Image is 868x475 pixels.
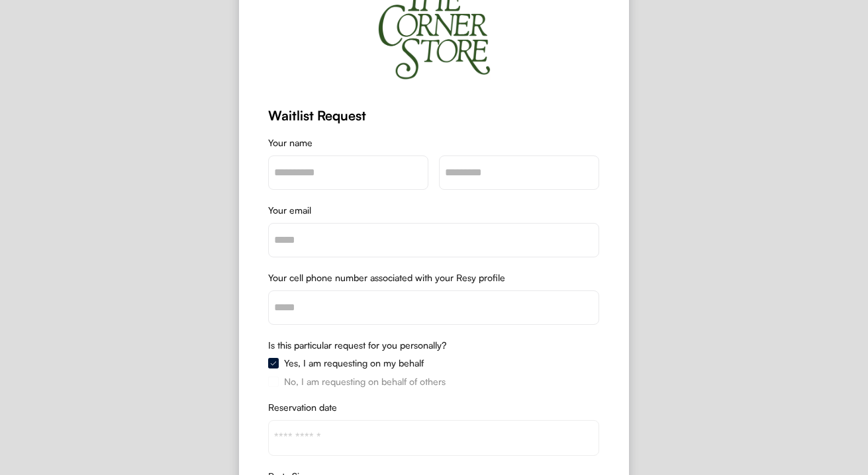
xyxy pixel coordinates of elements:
[268,138,599,148] div: Your name
[284,377,446,386] div: No, I am requesting on behalf of others
[268,403,599,412] div: Reservation date
[268,376,279,387] img: Rectangle%20315%20%281%29.svg
[268,206,599,215] div: Your email
[268,109,366,122] div: Waitlist Request
[284,359,424,368] div: Yes, I am requesting on my behalf
[268,358,279,368] img: Group%2048096532.svg
[268,341,599,350] div: Is this particular request for you personally?
[268,273,599,282] div: Your cell phone number associated with your Resy profile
